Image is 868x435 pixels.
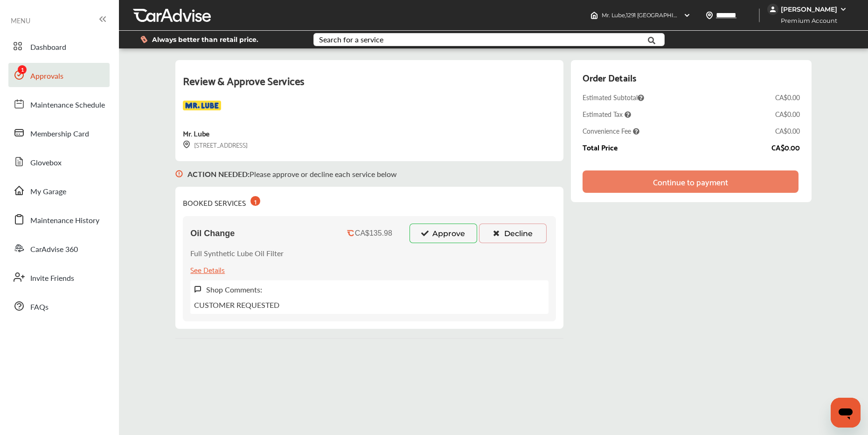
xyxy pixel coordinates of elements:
a: CarAdvise 360 [8,236,110,260]
p: Please approve or decline each service below [187,169,397,179]
p: Full Synthetic Lube Oil Filter [190,248,284,258]
a: Glovebox [8,150,110,174]
div: CA$0.00 [775,93,800,102]
span: Always better than retail price. [152,36,258,43]
p: CUSTOMER REQUESTED [194,299,279,310]
div: CA$135.98 [355,229,392,238]
div: BOOKED SERVICES [183,194,260,209]
iframe: Button to launch messaging window [831,398,861,428]
img: header-down-arrow.9dd2ce7d.svg [683,12,691,19]
a: FAQs [8,294,110,318]
img: svg+xml;base64,PHN2ZyB3aWR0aD0iMTYiIGhlaWdodD0iMTciIHZpZXdCb3g9IjAgMCAxNiAxNyIgZmlsbD0ibm9uZSIgeG... [175,161,183,187]
a: My Garage [8,178,110,203]
span: CarAdvise 360 [30,244,78,256]
label: Shop Comments: [206,284,262,295]
img: logo-mr-lube.png [183,101,221,119]
div: CA$0.00 [771,143,800,151]
div: CA$0.00 [775,109,800,119]
div: [PERSON_NAME] [781,5,837,14]
img: header-divider.bc55588e.svg [759,8,760,22]
span: FAQs [30,301,49,313]
span: Approvals [30,70,63,82]
span: Maintenance History [30,215,99,227]
img: svg+xml;base64,PHN2ZyB3aWR0aD0iMTYiIGhlaWdodD0iMTciIHZpZXdCb3g9IjAgMCAxNiAxNyIgZmlsbD0ibm9uZSIgeG... [183,141,190,149]
a: Maintenance Schedule [8,92,110,116]
img: WGsFRI8htEPBVLJbROoPRyZpYNWhNONpIPPETTm6eUC0GeLEiAAAAAElFTkSuQmCC [840,6,847,13]
span: Estimated Tax [583,109,631,119]
a: Membership Card [8,121,110,145]
span: Maintenance Schedule [30,99,105,111]
span: MENU [11,17,30,24]
a: Invite Friends [8,265,110,289]
div: Mr. Lube [183,127,209,139]
span: Dashboard [30,41,66,54]
div: 1 [250,196,260,206]
span: Membership Card [30,128,89,140]
div: Review & Approve Services [183,71,556,101]
span: Premium Account [768,16,844,26]
div: [STREET_ADDRESS] [183,139,248,150]
span: Oil Change [190,229,235,238]
button: Approve [410,224,477,243]
img: jVpblrzwTbfkPYzPPzSLxeg0AAAAASUVORK5CYII= [767,4,778,15]
img: dollor_label_vector.a70140d1.svg [140,35,147,43]
div: Continue to payment [653,177,728,186]
button: Decline [479,224,547,243]
a: Maintenance History [8,207,110,231]
div: Total Price [583,143,618,151]
span: Convenience Fee [583,126,639,136]
img: svg+xml;base64,PHN2ZyB3aWR0aD0iMTYiIGhlaWdodD0iMTciIHZpZXdCb3g9IjAgMCAxNiAxNyIgZmlsbD0ibm9uZSIgeG... [194,285,201,293]
div: Search for a service [319,36,383,43]
span: My Garage [30,186,66,198]
img: location_vector.a44bc228.svg [706,12,713,19]
span: Estimated Subtotal [583,93,644,102]
div: CA$0.00 [775,126,800,136]
span: Mr. Lube , 1291 [GEOGRAPHIC_DATA] [GEOGRAPHIC_DATA] , BC V6A 1S4 [602,12,791,19]
div: See Details [190,263,225,276]
img: header-home-logo.8d720a4f.svg [590,12,598,19]
b: ACTION NEEDED : [187,169,250,179]
span: Invite Friends [30,272,74,285]
a: Dashboard [8,34,110,58]
div: Order Details [583,69,636,85]
a: Approvals [8,63,110,87]
span: Glovebox [30,157,62,169]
